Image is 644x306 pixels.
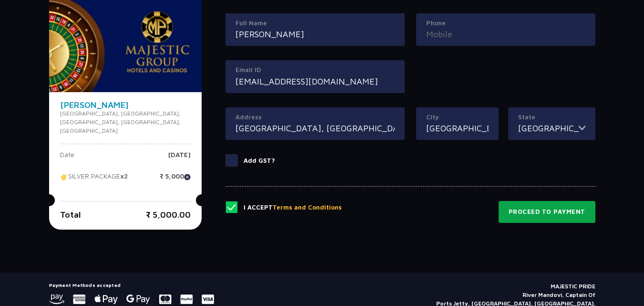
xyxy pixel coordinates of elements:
[579,122,585,135] img: toggler icon
[160,173,191,187] p: ₹ 5,000
[235,113,395,122] label: Address
[244,156,275,166] p: Add GST?
[60,208,81,221] p: Total
[60,101,191,109] h4: [PERSON_NAME]
[426,28,585,41] input: Mobile
[146,208,191,221] p: ₹ 5,000.00
[235,122,395,135] input: Address
[426,122,489,135] input: City
[273,203,342,212] button: Terms and Conditions
[60,173,128,187] p: SILVER PACKAGE
[60,109,191,135] p: [GEOGRAPHIC_DATA], [GEOGRAPHIC_DATA], [GEOGRAPHIC_DATA], [GEOGRAPHIC_DATA], [GEOGRAPHIC_DATA]
[235,75,395,88] input: Email ID
[120,172,128,180] strong: x2
[235,19,395,28] label: Full Name
[518,113,585,122] label: State
[426,19,585,28] label: Phone
[49,282,214,288] h5: Payment Methods accepted
[499,201,595,223] button: Proceed to Payment
[168,151,191,166] p: [DATE]
[518,122,579,135] input: State
[235,28,395,41] input: Full Name
[60,173,68,181] img: tikcet
[426,113,489,122] label: City
[60,151,74,166] p: Date
[235,65,395,75] label: Email ID
[244,203,342,212] p: I Accept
